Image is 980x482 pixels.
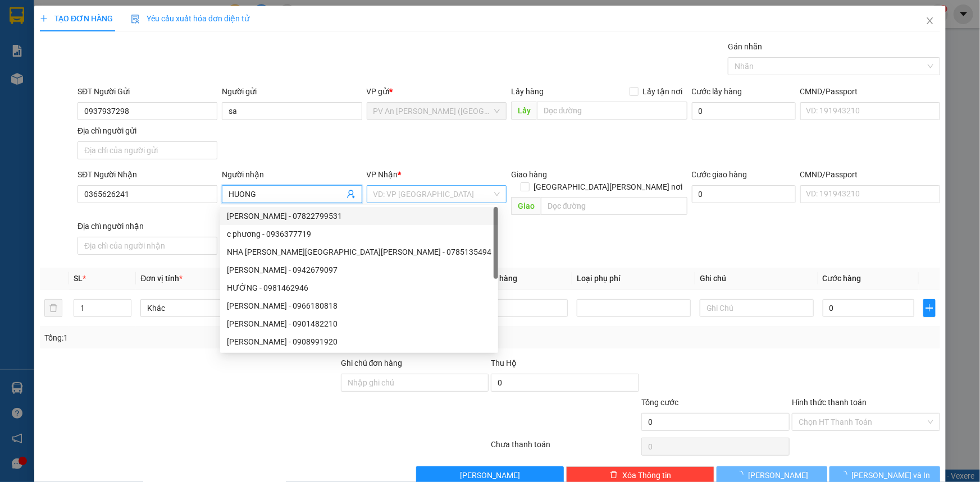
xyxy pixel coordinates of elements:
[227,228,491,240] div: c phương - 0936377719
[852,469,931,481] span: [PERSON_NAME] và In
[220,333,498,351] div: phương - 0908991920
[78,237,217,255] input: Địa chỉ của người nhận
[78,125,217,137] div: Địa chỉ người gửi
[923,299,936,317] button: plus
[622,469,671,481] span: Xóa Thông tin
[695,268,818,290] th: Ghi chú
[227,246,491,258] div: NHA [PERSON_NAME][GEOGRAPHIC_DATA][PERSON_NAME] - 0785135494
[530,181,687,193] span: [GEOGRAPHIC_DATA][PERSON_NAME] nơi
[748,469,808,481] span: [PERSON_NAME]
[78,141,217,159] input: Địa chỉ của người gửi
[131,14,249,23] span: Yêu cầu xuất hóa đơn điện tử
[367,85,507,98] div: VP gửi
[341,359,403,368] label: Ghi chú đơn hàng
[511,197,541,215] span: Giao
[692,102,796,120] input: Cước lấy hàng
[78,168,217,181] div: SĐT Người Nhận
[460,469,520,481] span: [PERSON_NAME]
[792,398,867,407] label: Hình thức thanh toán
[641,398,678,407] span: Tổng cước
[78,85,217,98] div: SĐT Người Gửi
[692,185,796,203] input: Cước giao hàng
[220,225,498,243] div: c phương - 0936377719
[227,210,491,222] div: [PERSON_NAME] - 07822799531
[347,190,355,199] span: user-add
[692,170,747,179] label: Cước giao hàng
[227,336,491,348] div: [PERSON_NAME] - 0908991920
[914,6,946,37] button: Close
[800,85,940,98] div: CMND/Passport
[78,220,217,232] div: Địa chỉ người nhận
[74,274,83,283] span: SL
[639,85,687,98] span: Lấy tận nơi
[220,261,498,279] div: HƯƠNG - 0942679097
[728,42,762,51] label: Gán nhãn
[800,168,940,181] div: CMND/Passport
[491,359,517,368] span: Thu Hộ
[610,471,618,480] span: delete
[341,374,489,392] input: Ghi chú đơn hàng
[490,438,641,458] div: Chưa thanh toán
[700,299,814,317] input: Ghi Chú
[840,471,852,479] span: loading
[367,170,398,179] span: VP Nhận
[511,170,547,179] span: Giao hàng
[40,14,113,23] span: TẠO ĐƠN HÀNG
[227,318,491,330] div: [PERSON_NAME] - 0901482210
[220,315,498,333] div: CHÁNH HƯƠNG - 0901482210
[227,300,491,312] div: [PERSON_NAME] - 0966180818
[131,15,140,24] img: icon
[541,197,687,215] input: Dọc đường
[220,207,498,225] div: phương - 07822799531
[40,15,48,22] span: plus
[220,279,498,297] div: HƯỜNG - 0981462946
[44,299,62,317] button: delete
[823,274,862,283] span: Cước hàng
[140,274,183,283] span: Đơn vị tính
[222,85,362,98] div: Người gửi
[44,332,379,344] div: Tổng: 1
[511,87,544,96] span: Lấy hàng
[511,102,537,120] span: Lấy
[926,16,935,25] span: close
[476,299,568,317] input: 0
[227,264,491,276] div: [PERSON_NAME] - 0942679097
[736,471,748,479] span: loading
[692,87,742,96] label: Cước lấy hàng
[220,297,498,315] div: HƯƠNG - 0966180818
[222,168,362,181] div: Người nhận
[227,282,491,294] div: HƯỜNG - 0981462946
[572,268,695,290] th: Loại phụ phí
[537,102,687,120] input: Dọc đường
[220,243,498,261] div: NHA KHOA HỒNG PHƯỚC - 0785135494
[147,300,248,316] span: Khác
[924,304,935,313] span: plus
[373,103,500,120] span: PV An Sương (Hàng Hóa)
